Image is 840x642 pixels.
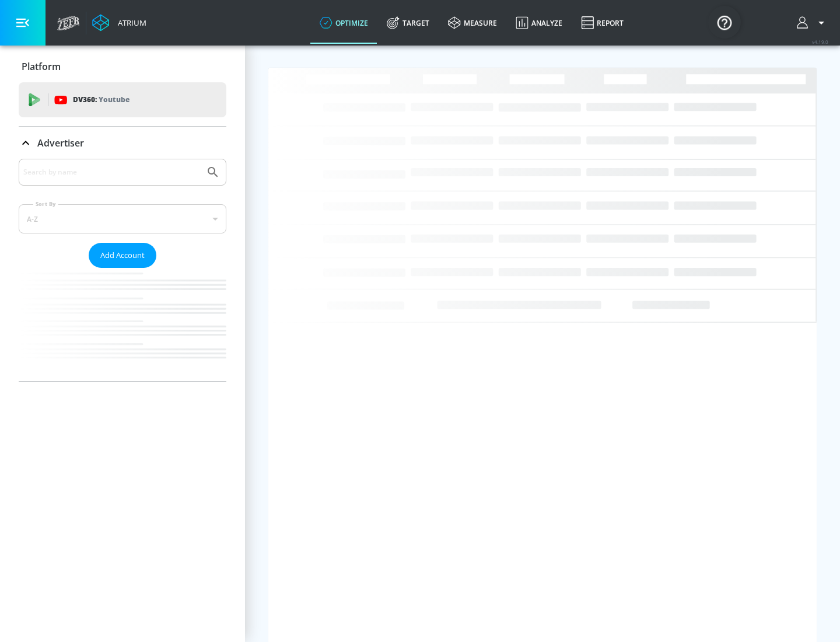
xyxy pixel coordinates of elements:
[23,165,200,180] input: Search by name
[19,127,226,159] div: Advertiser
[19,268,226,381] nav: list of Advertiser
[19,204,226,233] div: A-Z
[310,2,377,44] a: optimize
[19,50,226,83] div: Platform
[73,93,129,106] p: DV360:
[89,243,156,268] button: Add Account
[19,82,226,117] div: DV360: Youtube
[812,39,828,45] span: v 4.19.0
[22,60,61,73] p: Platform
[33,200,58,208] label: Sort By
[99,93,129,106] p: Youtube
[708,6,741,39] button: Open Resource Center
[377,2,439,44] a: Target
[92,14,146,32] a: Atrium
[506,2,572,44] a: Analyze
[113,18,146,28] div: Atrium
[572,2,633,44] a: Report
[37,137,84,149] p: Advertiser
[100,249,145,262] span: Add Account
[439,2,506,44] a: measure
[19,159,226,381] div: Advertiser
